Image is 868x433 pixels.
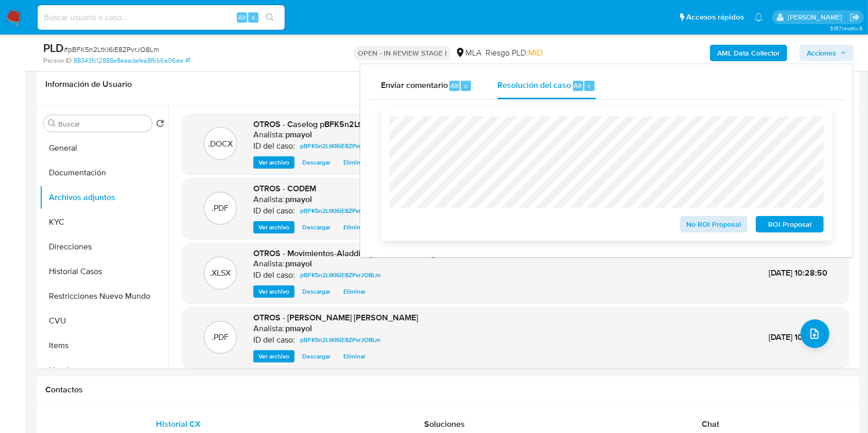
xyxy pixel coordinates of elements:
[574,81,582,91] span: Alt
[455,47,481,59] div: MLA
[849,12,860,23] a: Salir
[485,47,543,59] span: Riesgo PLD:
[259,10,281,25] button: search-icon
[343,286,366,297] span: Eliminar
[528,47,543,59] span: MID
[464,81,467,91] span: c
[258,286,289,297] span: Ver archivo
[296,140,385,152] a: pBFK5n2LtKI6iE8ZPvrJO8Lm
[253,270,295,280] p: ID del caso:
[253,130,284,140] p: Analista:
[763,217,817,231] span: ROI Proposal
[343,222,366,232] span: Eliminar
[343,157,366,168] span: Eliminar
[297,285,336,298] button: Descargar
[40,234,168,259] button: Direcciones
[756,216,824,232] button: ROI Proposal
[338,285,371,298] button: Eliminar
[343,351,366,362] span: Eliminar
[40,259,168,284] button: Historial Casos
[754,13,763,22] a: Notificaciones
[297,350,336,363] button: Descargar
[830,24,863,32] span: 3.157.1-hotfix-5
[801,319,829,348] button: upload-file
[40,358,168,383] button: Lista Interna
[253,335,295,345] p: ID del caso:
[253,206,295,216] p: ID del caso:
[258,222,289,232] span: Ver archivo
[300,334,380,346] span: pBFK5n2LtKI6iE8ZPvrJO8Lm
[38,11,285,24] input: Buscar usuario o caso...
[354,46,451,60] p: OPEN - IN REVIEW STAGE I
[800,45,854,61] button: Acciones
[450,81,459,91] span: Alt
[302,286,331,297] span: Descargar
[253,156,294,169] button: Ver archivo
[338,221,371,233] button: Eliminar
[43,40,64,56] b: PLD
[769,331,827,343] span: [DATE] 10:28:50
[258,351,289,362] span: Ver archivo
[253,141,295,151] p: ID del caso:
[297,156,336,169] button: Descargar
[40,185,168,210] button: Archivos adjuntos
[338,156,371,169] button: Eliminar
[285,323,312,334] h6: pmayol
[285,259,312,269] h6: pmayol
[253,194,284,205] p: Analista:
[717,45,780,61] b: AML Data Collector
[253,350,294,363] button: Ver archivo
[43,56,72,65] b: Person ID
[588,81,591,91] span: r
[710,45,787,61] button: AML Data Collector
[40,284,168,309] button: Restricciones Nuevo Mundo
[300,269,380,281] span: pBFK5n2LtKI6iE8ZPvrJO8Lm
[40,136,168,160] button: General
[702,418,719,430] span: Chat
[74,56,190,65] a: 88343fc12888e8eaadafea8f6b6a06ea
[424,418,465,430] span: Soluciones
[285,194,312,205] h6: pmayol
[302,351,331,362] span: Descargar
[48,119,56,128] button: Buscar
[253,118,428,130] span: OTROS - Caselog pBFK5n2LtKI6iE8ZPvrJO8Lm
[296,269,385,281] a: pBFK5n2LtKI6iE8ZPvrJO8Lm
[253,247,434,259] span: OTROS - Movimientos-Aladdin- [PERSON_NAME]
[253,285,294,298] button: Ver archivo
[296,334,385,346] a: pBFK5n2LtKI6iE8ZPvrJO8Lm
[156,418,201,430] span: Historial CX
[40,333,168,358] button: Items
[238,12,246,22] span: Alt
[212,332,229,343] p: .PDF
[253,312,418,323] span: OTROS - [PERSON_NAME] [PERSON_NAME]
[497,79,571,91] span: Resolución del caso
[788,12,846,22] p: patricia.mayol@mercadolibre.com
[253,183,316,194] span: OTROS - CODEM
[680,216,748,232] button: No ROI Proposal
[40,309,168,333] button: CVU
[45,79,132,89] h1: Información de Usuario
[253,221,294,233] button: Ver archivo
[252,12,255,22] span: s
[302,157,331,168] span: Descargar
[156,119,164,131] button: Volver al orden por defecto
[769,267,827,279] span: [DATE] 10:28:50
[40,210,168,234] button: KYC
[40,160,168,185] button: Documentación
[687,217,741,231] span: No ROI Proposal
[338,350,371,363] button: Eliminar
[285,130,312,140] h6: pmayol
[258,157,289,168] span: Ver archivo
[64,44,159,55] span: # pBFK5n2LtKI6iE8ZPvrJO8Lm
[300,205,380,217] span: pBFK5n2LtKI6iE8ZPvrJO8Lm
[302,222,331,232] span: Descargar
[58,119,148,129] input: Buscar
[381,79,448,91] span: Enviar comentario
[300,140,380,152] span: pBFK5n2LtKI6iE8ZPvrJO8Lm
[253,259,284,269] p: Analista:
[210,267,231,279] p: .XLSX
[208,138,233,150] p: .DOCX
[686,12,744,23] span: Accesos rápidos
[253,323,284,334] p: Analista:
[296,205,385,217] a: pBFK5n2LtKI6iE8ZPvrJO8Lm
